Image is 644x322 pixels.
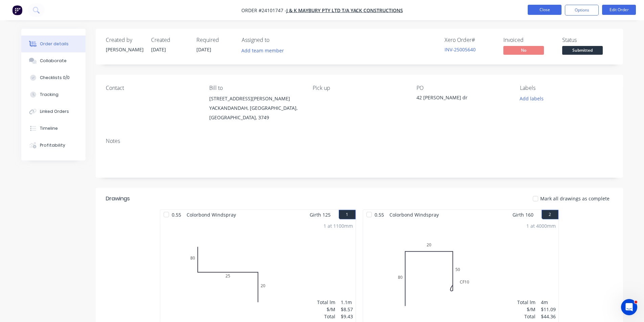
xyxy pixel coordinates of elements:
button: Options [565,5,599,16]
button: Profitability [21,137,86,154]
div: Tracking [40,92,58,98]
div: Bill to [209,85,302,91]
span: [DATE] [151,46,166,53]
span: Mark all drawings as complete [540,195,610,202]
div: Checklists 0/0 [40,75,70,81]
div: $11.09 [541,306,556,313]
span: [DATE] [196,46,211,53]
div: Xero Order # [445,37,495,43]
div: 42 [PERSON_NAME] dr [416,94,501,103]
a: J & K Maybury Pty Ltd T/A Yack Constructions [286,7,403,14]
div: 1 at 4000mm [526,222,556,229]
button: Checklists 0/0 [21,69,86,86]
img: Factory [12,5,22,15]
button: Linked Orders [21,103,86,120]
button: Add labels [516,94,547,103]
div: $/M [517,306,535,313]
div: YACKANDANDAH, [GEOGRAPHIC_DATA], [GEOGRAPHIC_DATA], 3749 [209,103,302,122]
div: Total lm [517,299,535,306]
iframe: Intercom live chat [621,299,637,315]
button: Timeline [21,120,86,137]
div: Invoiced [503,37,554,43]
div: Created [151,37,188,43]
div: [STREET_ADDRESS][PERSON_NAME] [209,94,302,103]
button: Add team member [242,46,288,55]
div: Timeline [40,125,58,131]
span: 0.55 [372,210,387,220]
div: [STREET_ADDRESS][PERSON_NAME]YACKANDANDAH, [GEOGRAPHIC_DATA], [GEOGRAPHIC_DATA], 3749 [209,94,302,122]
div: Notes [106,138,613,144]
div: $9.43 [341,313,353,320]
span: Order #24101747 - [241,7,286,14]
span: Colorbond Windspray [184,210,239,220]
div: Collaborate [40,58,67,64]
div: Order details [40,41,69,47]
div: Status [562,37,613,43]
button: Submitted [562,46,603,56]
span: Submitted [562,46,603,54]
div: Labels [520,85,613,91]
div: Pick up [313,85,405,91]
button: Collaborate [21,52,86,69]
button: Tracking [21,86,86,103]
div: Required [196,37,234,43]
button: Order details [21,35,86,52]
div: $8.57 [341,306,353,313]
div: 1 at 1100mm [324,222,353,229]
a: INV-25005640 [445,46,476,53]
div: Total [317,313,335,320]
div: Total lm [317,299,335,306]
div: 4m [541,299,556,306]
div: [PERSON_NAME] [106,46,143,53]
span: Girth 160 [512,210,533,220]
div: Profitability [40,142,65,148]
button: Edit Order [602,5,636,15]
div: PO [416,85,509,91]
div: Contact [106,85,198,91]
div: Assigned to [242,37,309,43]
button: Add team member [238,46,287,55]
div: Drawings [106,195,130,203]
div: $/M [317,306,335,313]
button: Close [528,5,562,15]
div: $44.36 [541,313,556,320]
div: 1.1m [341,299,353,306]
div: Linked Orders [40,108,69,115]
div: Created by [106,37,143,43]
span: Girth 125 [310,210,331,220]
button: 2 [542,210,558,219]
button: 1 [339,210,356,219]
span: No [503,46,544,54]
span: Colorbond Windspray [387,210,442,220]
span: 0.55 [169,210,184,220]
div: Total [517,313,535,320]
